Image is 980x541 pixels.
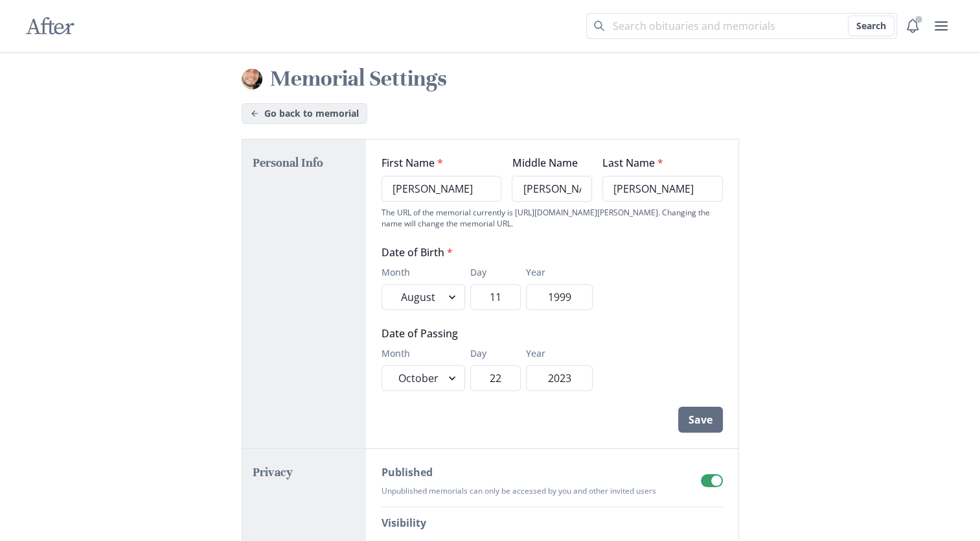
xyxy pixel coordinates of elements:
[270,65,739,93] h1: Memorial Settings
[382,464,648,480] label: Published
[470,346,513,360] label: Day
[382,265,457,279] label: Month
[512,155,584,171] label: Middle Name
[848,16,895,36] button: Search
[526,265,585,279] label: Year
[242,103,367,124] a: Go back to memorial
[382,207,723,229] div: The URL of the memorial currently is [URL][DOMAIN_NAME][PERSON_NAME]. Changing the name will chan...
[382,485,656,496] div: Unpublished memorials can only be accessed by you and other invited users
[382,326,585,341] legend: Date of Passing
[470,265,513,279] label: Day
[242,69,262,90] img: Avatar: DK
[900,13,926,39] button: Notifications
[928,13,954,39] button: user menu
[602,155,714,171] label: Last Name
[253,464,356,480] h2: Privacy
[586,13,897,39] input: Search term
[526,346,585,360] label: Year
[382,346,457,360] label: Month
[253,155,356,171] h2: Personal Info
[382,155,494,171] label: First Name
[382,515,426,531] legend: Visibility
[678,407,723,433] button: Save
[382,245,585,260] legend: Date of Birth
